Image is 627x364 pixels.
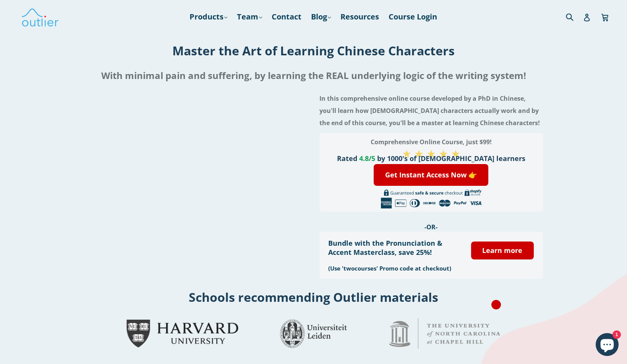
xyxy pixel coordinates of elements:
[186,10,231,24] a: Products
[268,10,305,24] a: Contact
[374,164,488,186] a: Get Instant Access Now 👉
[337,154,357,163] span: Rated
[471,242,534,259] a: Learn more
[233,10,266,24] a: Team
[328,264,460,272] h3: (Use 'twocourses' Promo code at checkout)
[337,10,383,24] a: Resources
[328,238,460,257] h3: Bundle with the Pronunciation & Accent Masterclass, save 25%!
[307,10,335,24] a: Blog
[593,333,621,358] inbox-online-store-chat: Shopify online store chat
[424,223,437,231] span: -OR-
[21,6,59,28] img: Outlier Linguistics
[319,92,543,129] h4: In this comprehensive online course developed by a PhD in Chinese, you'll learn how [DEMOGRAPHIC_...
[377,154,525,163] span: by 1000's of [DEMOGRAPHIC_DATA] learners
[564,9,585,24] input: Search
[84,89,308,214] iframe: Embedded Youtube Video
[328,136,534,148] h3: Comprehensive Online Course, just $99!
[402,146,460,161] span: ★ ★ ★ ★ ★
[359,154,375,163] span: 4.8/5
[385,10,441,24] a: Course Login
